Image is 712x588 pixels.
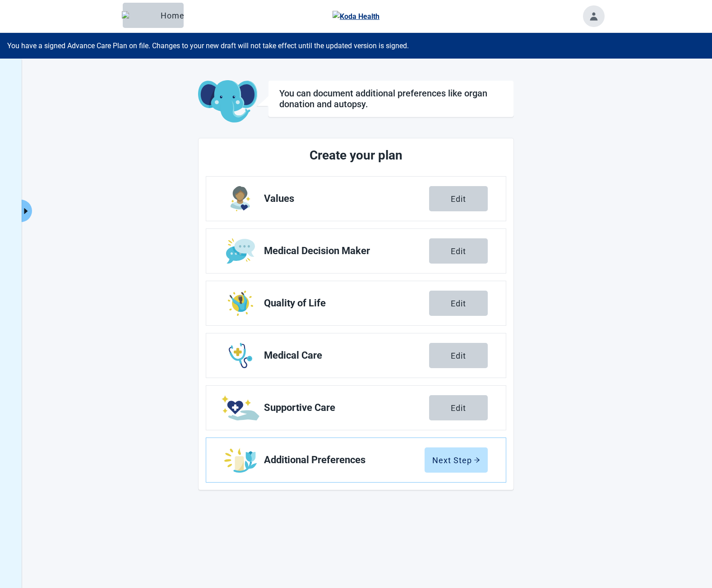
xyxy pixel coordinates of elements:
button: Edit [429,343,488,368]
img: Koda Health [333,11,379,22]
button: Edit [429,395,488,420]
span: Medical Care [264,350,429,361]
span: Additional Preferences [264,455,425,465]
h1: You can document additional preferences like organ donation and autopsy. [279,88,503,109]
div: Edit [451,194,466,203]
main: Main content [108,80,604,490]
span: caret-right [22,207,30,215]
a: Edit Medical Decision Maker section [206,229,506,273]
button: Edit [429,291,488,316]
a: Edit Medical Care section [206,333,506,378]
a: Edit Quality of Life section [206,281,506,325]
div: Edit [451,246,466,255]
span: Medical Decision Maker [264,246,429,256]
h2: Create your plan [240,146,472,165]
span: Supportive Care [264,402,429,413]
img: Koda Elephant [198,80,257,123]
button: Edit [429,186,488,211]
div: Edit [451,351,466,360]
button: Toggle account menu [583,5,605,27]
button: ElephantHome [123,3,184,28]
span: Values [264,193,429,204]
button: Expand menu [21,200,32,222]
button: Edit [429,238,488,264]
div: Home [130,11,176,20]
span: arrow-right [474,457,480,463]
img: Elephant [122,11,157,19]
a: Edit Supportive Care section [206,386,506,430]
div: Edit [451,299,466,308]
a: Edit Additional Preferences section [206,438,506,482]
button: Next Steparrow-right [425,447,488,473]
div: Next Step [432,456,480,465]
a: Edit Values section [206,177,506,221]
span: Quality of Life [264,298,429,309]
div: Edit [451,403,466,412]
